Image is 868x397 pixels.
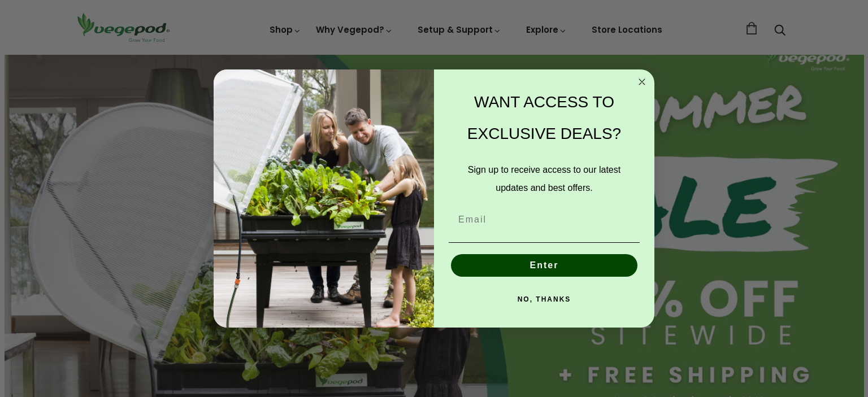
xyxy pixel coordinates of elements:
[214,69,434,328] img: e9d03583-1bb1-490f-ad29-36751b3212ff.jpeg
[449,242,640,243] img: underline
[449,288,640,311] button: NO, THANKS
[635,75,649,89] button: Close dialog
[468,165,620,193] span: Sign up to receive access to our latest updates and best offers.
[467,93,621,142] span: WANT ACCESS TO EXCLUSIVE DEALS?
[451,254,637,277] button: Enter
[449,208,640,231] input: Email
